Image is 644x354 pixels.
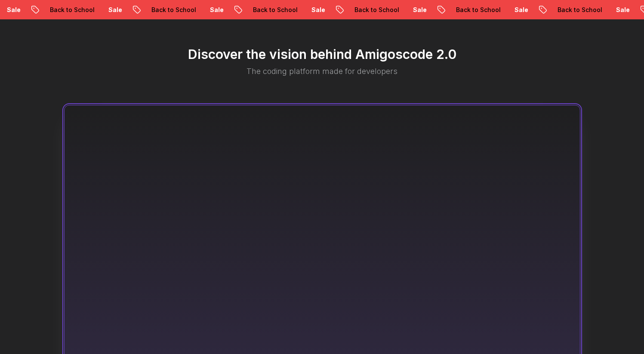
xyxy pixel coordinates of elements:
p: Back to School [448,6,507,14]
p: The coding platform made for developers [198,65,446,77]
p: Sale [507,6,534,14]
p: Back to School [144,6,202,14]
p: Back to School [245,6,304,14]
p: Sale [101,6,128,14]
p: Back to School [550,6,608,14]
p: Sale [405,6,433,14]
p: Sale [304,6,331,14]
p: Sale [608,6,636,14]
h2: Discover the vision behind Amigoscode 2.0 [64,46,580,62]
p: Back to School [347,6,405,14]
p: Sale [202,6,230,14]
p: Back to School [42,6,101,14]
